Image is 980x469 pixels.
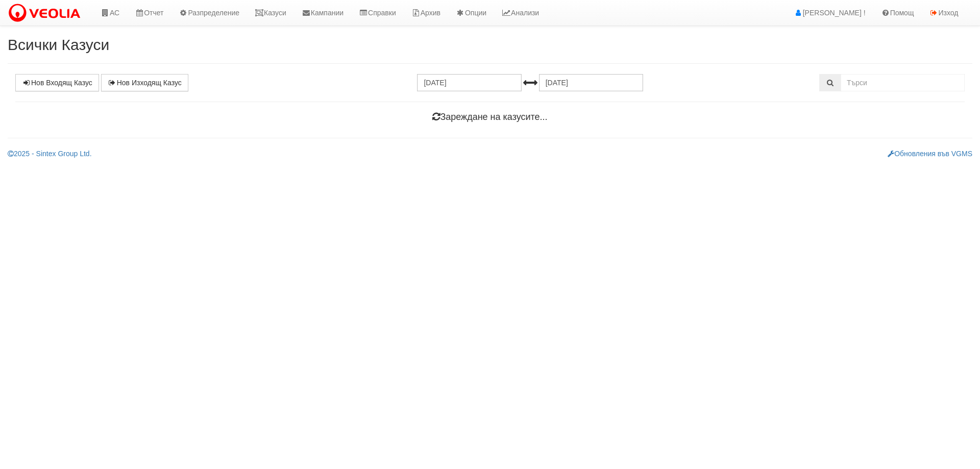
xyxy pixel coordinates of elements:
[15,112,965,122] h4: Зареждане на казусите...
[841,74,965,91] input: Търсене по Идентификатор, Бл/Вх/Ап, Тип, Описание, Моб. Номер, Имейл, Файл, Коментар,
[101,74,188,91] a: Нов Изходящ Казус
[8,150,92,158] a: 2025 - Sintex Group Ltd.
[888,150,972,158] a: Обновления във VGMS
[8,36,972,53] h2: Всички Казуси
[8,3,85,24] img: VeoliaLogo.png
[15,74,99,91] a: Нов Входящ Казус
